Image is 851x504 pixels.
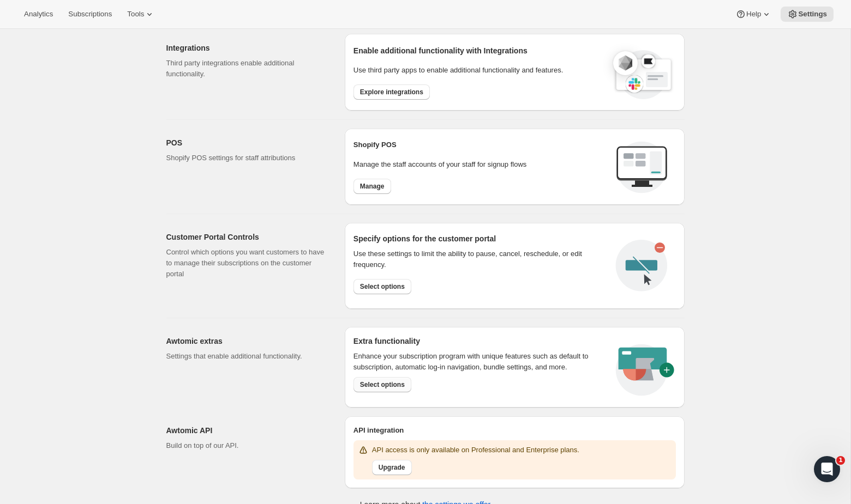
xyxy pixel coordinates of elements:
[353,233,607,244] h2: Specify options for the customer portal
[798,10,827,19] span: Settings
[166,137,327,148] h2: POS
[729,7,778,22] button: Help
[353,45,602,56] h2: Enable additional functionality with Integrations
[166,351,327,362] p: Settings that enable additional functionality.
[781,7,834,22] button: Settings
[166,42,327,53] h2: Integrations
[360,380,405,389] span: Select options
[166,247,327,280] p: Control which options you want customers to have to manage their subscriptions on the customer po...
[353,84,430,100] button: Explore integrations
[353,425,676,436] h2: API integration
[166,58,327,80] p: Third party integrations enable additional functionality.
[353,139,607,150] h2: Shopify POS
[360,88,423,96] span: Explore integrations
[353,377,411,392] button: Select options
[166,153,327,163] p: Shopify POS settings for staff attributions
[17,7,59,22] button: Analytics
[353,159,607,170] p: Manage the staff accounts of your staff for signup flows
[372,445,579,456] p: API access is only available on Professional and Enterprise plans.
[127,10,144,19] span: Tools
[62,7,118,22] button: Subscriptions
[353,65,602,76] p: Use third party apps to enable additional functionality and features.
[353,179,391,194] button: Manage
[24,10,53,19] span: Analytics
[360,282,405,291] span: Select options
[836,456,845,465] span: 1
[166,336,327,347] h2: Awtomic extras
[353,279,411,294] button: Select options
[353,351,603,373] p: Enhance your subscription program with unique features such as default to subscription, automatic...
[166,425,327,436] h2: Awtomic API
[379,463,405,472] span: Upgrade
[166,440,327,451] p: Build on top of our API.
[814,456,840,482] iframe: Intercom live chat
[360,182,385,191] span: Manage
[68,10,112,19] span: Subscriptions
[166,232,327,242] h2: Customer Portal Controls
[353,336,420,347] h2: Extra functionality
[353,248,607,270] div: Use these settings to limit the ability to pause, cancel, reschedule, or edit frequency.
[372,460,412,475] button: Upgrade
[121,7,161,22] button: Tools
[746,10,761,19] span: Help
